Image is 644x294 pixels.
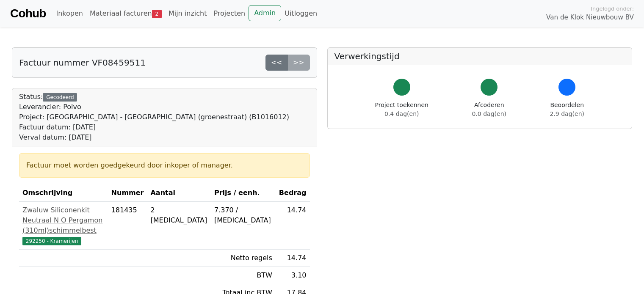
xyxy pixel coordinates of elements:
[19,122,289,132] div: Factuur datum: [DATE]
[546,13,634,22] span: Van de Klok Nieuwbouw BV
[276,250,310,267] td: 14.74
[152,10,162,18] span: 2
[19,184,108,202] th: Omschrijving
[108,184,147,202] th: Nummer
[249,5,281,21] a: Admin
[19,112,289,122] div: Project: [GEOGRAPHIC_DATA] - [GEOGRAPHIC_DATA] (groenestraat) (B1016012)
[214,205,272,225] div: 7.370 / [MEDICAL_DATA]
[276,267,310,284] td: 3.10
[472,101,506,118] div: Afcoderen
[19,92,289,143] div: Status:
[211,267,276,284] td: BTW
[22,237,81,245] span: 292250 - Kramerijen
[150,205,207,225] div: 2 [MEDICAL_DATA]
[211,250,276,267] td: Netto regels
[550,110,584,117] span: 2.9 dag(en)
[19,102,289,112] div: Leverancier: Polvo
[210,5,249,22] a: Projecten
[265,55,288,71] a: <<
[108,202,147,250] td: 181435
[472,110,506,117] span: 0.0 dag(en)
[22,205,105,246] a: Zwaluw Siliconenkit Neutraal N O Pergamon (310ml)schimmelbest292250 - Kramerijen
[276,184,310,202] th: Bedrag
[165,5,210,22] a: Mijn inzicht
[19,58,146,68] h5: Factuur nummer VF08459511
[211,184,276,202] th: Prijs / eenh.
[22,205,105,236] div: Zwaluw Siliconenkit Neutraal N O Pergamon (310ml)schimmelbest
[281,5,321,22] a: Uitloggen
[276,202,310,250] td: 14.74
[375,101,428,118] div: Project toekennen
[384,110,419,117] span: 0.4 dag(en)
[86,5,165,22] a: Materiaal facturen2
[10,3,46,24] a: Cohub
[550,101,584,118] div: Beoordelen
[53,5,86,22] a: Inkopen
[147,184,210,202] th: Aantal
[43,93,77,102] div: Gecodeerd
[334,51,625,61] h5: Verwerkingstijd
[26,160,303,170] div: Factuur moet worden goedgekeurd door inkoper of manager.
[591,5,634,13] span: Ingelogd onder:
[19,132,289,143] div: Verval datum: [DATE]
